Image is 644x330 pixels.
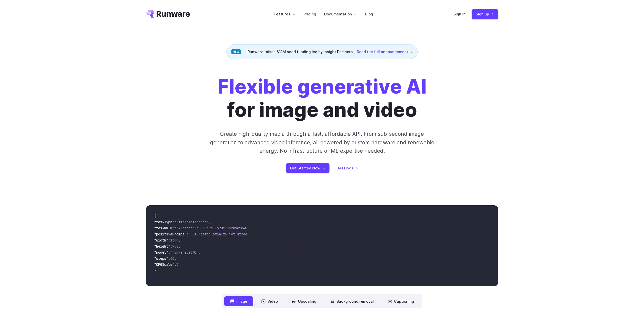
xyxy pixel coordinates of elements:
a: Blog [365,11,373,17]
a: Read the full announcement [357,49,413,55]
span: "CFGScale" [154,262,174,267]
button: Captioning [382,296,420,306]
span: } [154,268,156,273]
a: Sign in [453,11,466,17]
span: { [154,214,156,218]
span: , [174,256,176,261]
span: "steps" [154,256,168,261]
a: Go to / [146,10,190,18]
span: "positivePrompt" [154,232,186,236]
span: "model" [154,250,168,255]
span: "width" [154,238,168,243]
span: : [186,232,189,236]
span: , [178,244,180,249]
div: Runware raises $13M seed funding led by Insight Partners [226,45,418,59]
label: Documentation [324,11,357,17]
span: : [168,250,170,255]
span: "7f3ebcb6-b897-49e1-b98c-f5789d2d40d7" [176,226,253,230]
h1: for image and video [218,75,427,122]
span: "taskType" [154,220,174,224]
span: , [178,238,180,243]
button: Video [255,296,284,306]
p: Create high-quality media through a fast, affordable API. From sub-second image generation to adv... [209,130,435,155]
button: Upscaling [286,296,322,306]
button: Background removal [324,296,380,306]
a: Get Started Now [286,163,329,173]
span: : [174,220,176,224]
label: Features [274,11,295,17]
button: Image [224,296,253,306]
span: 40 [170,256,174,261]
span: : [174,226,176,230]
a: Sign up [472,9,498,19]
span: : [174,262,176,267]
span: , [199,250,201,255]
span: "height" [154,244,170,249]
span: 1344 [170,238,178,243]
a: Pricing [303,11,316,17]
span: "imageInference" [176,220,209,224]
span: 5 [176,262,178,267]
strong: Flexible generative AI [218,75,427,98]
span: "runware:97@2" [170,250,199,255]
span: "taskUUID" [154,226,174,230]
span: 768 [172,244,178,249]
span: : [168,256,170,261]
span: , [209,220,211,224]
span: "Futuristic stealth jet streaking through a neon-lit cityscape with glowing purple exhaust" [189,232,373,236]
a: API Docs [338,165,358,171]
span: : [170,244,172,249]
span: : [168,238,170,243]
